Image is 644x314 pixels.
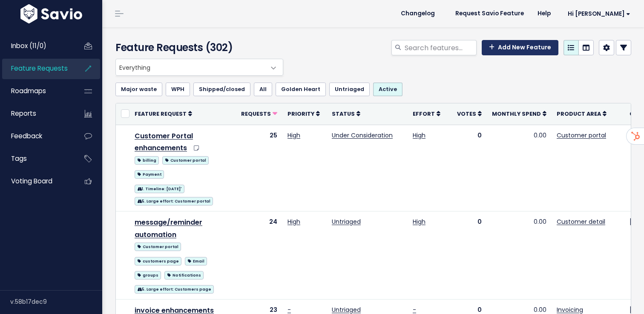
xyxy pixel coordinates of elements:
a: billing [135,154,159,165]
a: - [287,305,291,314]
a: Notifications [164,269,204,280]
span: Reports [11,109,36,118]
a: High [413,131,425,140]
img: logo-white.9d6f32f41409.svg [18,4,84,23]
a: message/reminder automation [135,217,202,240]
a: Requests [241,109,277,118]
span: Changelog [401,11,435,17]
a: High [287,131,300,140]
a: Tags [2,149,71,168]
a: Add New Feature [482,40,558,55]
a: Request Savio Feature [448,7,531,20]
a: Feature Requests [2,59,71,78]
span: Priority [287,110,314,117]
td: 0.00 [487,211,552,299]
span: Feature Requests [11,64,68,73]
a: Golden Heart [276,83,326,96]
span: Feedback [11,131,42,140]
a: Untriaged [332,305,361,314]
h4: Feature Requests (302) [115,40,279,55]
a: Untriaged [332,217,361,226]
a: Customer Portal enhancements [135,131,193,153]
span: Requests [241,110,271,117]
a: Feature Request [135,109,192,118]
td: 0 [452,125,487,211]
a: Effort [413,109,440,118]
span: Everything [115,59,283,76]
a: groups [135,269,161,280]
td: 0 [452,211,487,299]
a: Feedback [2,126,71,146]
span: Roadmaps [11,86,46,95]
span: Feature Request [135,110,187,117]
span: customers page [135,257,181,265]
a: Monthly spend [492,109,546,118]
a: 5. Large effort: Customer portal [135,195,213,206]
a: Email [185,255,207,266]
a: Priority [287,109,320,118]
span: billing [135,156,159,165]
span: 5. Large effort: Customers page [135,285,214,294]
span: Tags [11,154,27,163]
span: Notifications [164,271,204,280]
span: Customer portal [162,156,209,165]
td: 24 [236,211,282,299]
a: All [254,83,272,96]
a: Reports [2,104,71,123]
a: Customer detail [557,217,605,226]
span: Monthly spend [492,110,541,117]
a: Customer portal [557,131,606,140]
a: Help [531,7,558,20]
td: 25 [236,125,282,211]
a: Customer portal [162,154,209,165]
a: 5. Large effort: Customers page [135,283,214,294]
a: Payment [135,168,164,179]
span: Email [185,257,207,265]
a: Roadmaps [2,81,71,101]
a: customers page [135,255,181,266]
a: Inbox (11/0) [2,36,71,56]
span: Hi [PERSON_NAME] [568,11,630,17]
a: Shipped/closed [193,83,250,96]
span: Everything [116,59,266,75]
span: 1. Timeline: [DATE]' [135,185,184,193]
span: Votes [457,110,476,117]
a: Untriaged [329,83,370,96]
span: Voting Board [11,177,52,186]
a: Under Consideration [332,131,393,140]
a: - [413,305,416,314]
td: 0.00 [487,125,552,211]
a: Status [332,109,360,118]
a: WPH [166,83,190,96]
div: v.58b17dec9 [10,291,102,313]
span: groups [135,271,161,280]
a: Active [373,83,402,96]
a: Voting Board [2,171,71,191]
input: Search features... [404,40,477,55]
span: Status [332,110,355,117]
a: Product Area [557,109,607,118]
a: Major waste [115,83,162,96]
a: Hi [PERSON_NAME] [558,7,637,20]
a: Customer portal [135,241,181,251]
a: High [287,217,300,226]
span: 5. Large effort: Customer portal [135,197,213,206]
a: 1. Timeline: [DATE]' [135,183,184,194]
ul: Filter feature requests [115,83,631,96]
a: Invoicing [557,305,583,314]
span: Customer portal [135,243,181,251]
span: Inbox (11/0) [11,41,46,50]
span: Effort [413,110,435,117]
a: Votes [457,109,482,118]
span: Product Area [557,110,601,117]
span: Payment [135,170,164,179]
a: High [413,217,425,226]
